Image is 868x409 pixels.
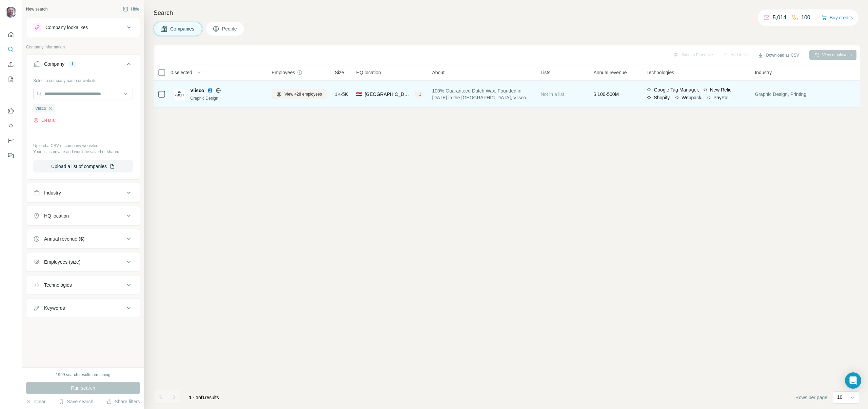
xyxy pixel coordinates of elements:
button: My lists [5,73,16,85]
button: Search [5,43,16,56]
button: Quick start [5,28,16,41]
button: Hide [118,4,144,14]
span: Technologies [646,69,674,76]
div: 1 [68,61,76,67]
span: Size [335,69,344,76]
span: Vlisco [190,87,204,94]
span: 1K-5K [335,91,348,98]
button: Use Surfe on LinkedIn [5,105,16,117]
button: Enrich CSV [5,58,16,70]
button: Company lookalikes [26,19,140,36]
span: 1 [202,395,205,400]
button: Buy credits [822,13,853,22]
img: Logo of Vlisco [174,89,185,100]
span: View 428 employees [284,91,322,97]
span: Not in a list [540,91,564,97]
button: Share filters [106,398,140,405]
button: Clear [26,398,45,405]
button: Feedback [5,149,16,162]
p: Upload a CSV of company websites. [33,143,133,149]
span: Vlisco [35,105,46,111]
button: Dashboard [5,135,16,147]
span: $ 100-500M [593,91,619,97]
div: 1999 search results remaining [56,372,111,378]
span: People [222,25,238,32]
div: Technologies [44,282,72,288]
div: Employees (size) [44,259,80,265]
span: Annual revenue [593,69,627,76]
button: Save search [59,398,93,405]
button: Annual revenue ($) [26,231,140,247]
span: PayPal, [713,94,730,101]
p: Your list is private and won't be saved or shared. [33,149,133,155]
span: results [189,395,219,400]
span: New Relic, [710,86,733,93]
div: Company lookalikes [45,24,88,31]
span: Industry [755,69,772,76]
span: Google Tag Manager, [654,86,699,93]
button: Company1 [26,56,140,75]
button: Employees (size) [26,254,140,270]
div: Graphic Design [190,95,263,101]
span: 🇳🇱 [356,91,362,98]
span: HQ location [356,69,381,76]
span: Rows per page [795,394,827,401]
button: HQ location [26,208,140,224]
span: Shopify, [654,94,671,101]
p: 10 [837,394,843,401]
p: Company information [26,44,140,50]
span: Webpack, [682,94,703,101]
span: Graphic Design, Printing [755,91,806,98]
div: HQ location [44,212,69,219]
button: Keywords [26,300,140,316]
button: Use Surfe API [5,120,16,132]
span: Lists [540,69,550,76]
button: Download as CSV [753,50,804,60]
h4: Search [154,8,860,18]
button: Clear all [33,117,56,123]
div: Company [44,61,64,67]
span: 100% Guaranteed Dutch Wax. Founded in [DATE] in the [GEOGRAPHIC_DATA], Vlisco has been designing ... [432,87,532,101]
p: 5,014 [773,14,786,22]
button: Technologies [26,277,140,293]
div: Open Intercom Messenger [845,372,861,389]
span: [GEOGRAPHIC_DATA], [GEOGRAPHIC_DATA] [364,91,411,98]
span: Employees [272,69,295,76]
span: of [198,395,202,400]
span: 1 - 1 [189,395,198,400]
button: Upload a list of companies [33,160,133,172]
span: Companies [170,25,195,32]
img: LinkedIn logo [208,88,213,93]
div: + 1 [414,91,424,97]
span: About [432,69,445,76]
div: New search [26,6,47,12]
div: Select a company name or website [33,75,133,84]
button: View 428 employees [272,89,327,99]
div: Annual revenue ($) [44,236,84,242]
div: Industry [44,189,61,196]
div: Keywords [44,305,65,311]
img: Avatar [5,7,16,18]
span: 0 selected [171,69,192,76]
button: Industry [26,185,140,201]
p: 100 [801,14,810,22]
